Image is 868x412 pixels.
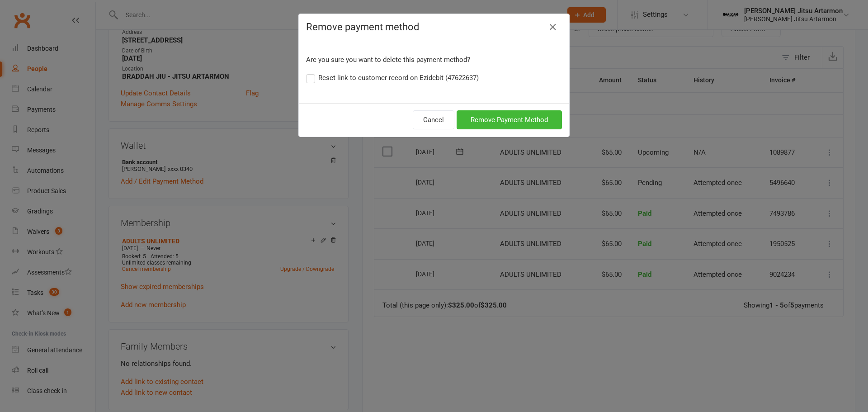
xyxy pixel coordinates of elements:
p: Are you sure you want to delete this payment method? [306,54,562,65]
button: Remove Payment Method [457,110,562,129]
button: Close [546,20,560,34]
button: Cancel [413,110,454,129]
label: Reset link to customer record on Ezidebit (47622637) [306,72,479,83]
h4: Remove payment method [306,21,562,33]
